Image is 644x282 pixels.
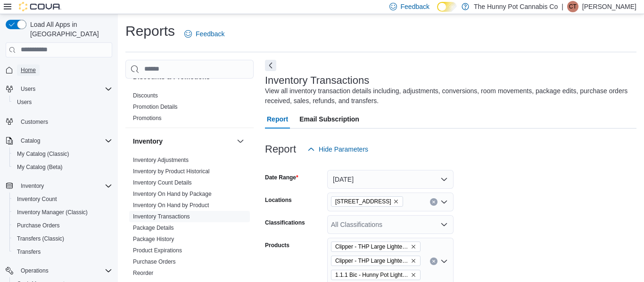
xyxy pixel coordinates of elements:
span: Users [13,97,112,108]
span: My Catalog (Beta) [17,163,63,171]
p: [PERSON_NAME] [582,1,636,12]
span: Inventory by Product Historical [133,168,210,175]
span: Hide Parameters [319,145,368,154]
span: Transfers [13,246,112,258]
span: Inventory Adjustments [133,156,189,164]
button: Customers [2,114,116,128]
span: Catalog [17,135,112,146]
div: View all inventory transaction details including, adjustments, conversions, room movements, packa... [265,86,632,106]
span: Reorder [133,269,153,277]
a: Feedback [181,24,228,43]
a: Promotions [133,115,162,121]
button: Remove 1.1.1 Bic - Hunny Pot Lighter - Assorted from selection in this group [411,272,416,278]
a: My Catalog (Beta) [13,161,66,173]
p: The Hunny Pot Cannabis Co [474,1,558,12]
span: Users [17,83,112,95]
button: Inventory Count [9,193,116,206]
a: Package Details [133,225,174,231]
h1: Reports [125,22,175,40]
span: Inventory Manager (Classic) [17,209,88,216]
a: Inventory Adjustments [133,157,189,163]
span: Report [267,110,288,129]
a: Inventory On Hand by Package [133,191,212,197]
h3: Inventory Transactions [265,75,369,86]
h3: Inventory [133,137,163,146]
button: Operations [2,264,116,277]
span: My Catalog (Beta) [13,161,112,173]
button: Open list of options [440,221,448,228]
span: Clipper - THP Large Lighter - Assorted [335,242,409,251]
button: Inventory Manager (Classic) [9,206,116,219]
button: Remove Clipper - THP Large Lighter - Assorted from selection in this group [411,244,416,250]
span: Clipper - THP Large Lighter - Neon Assorted [331,256,421,266]
button: Operations [17,265,52,276]
a: Customers [17,116,52,128]
span: Promotions [133,114,162,122]
a: Inventory Count Details [133,179,192,186]
a: My Catalog (Classic) [13,148,73,160]
span: Promotion Details [133,103,178,111]
span: Inventory Count [17,195,57,203]
p: | [561,1,563,12]
a: Transfers [13,246,44,258]
button: Next [265,60,276,71]
span: Purchase Orders [17,222,60,229]
span: Inventory [21,182,44,190]
button: [DATE] [327,170,454,189]
label: Classifications [265,219,305,226]
span: Users [21,85,35,93]
span: My Catalog (Classic) [13,148,112,160]
span: Customers [21,118,48,126]
span: Transfers [17,248,41,256]
button: Purchase Orders [9,219,116,232]
button: Inventory [133,137,233,146]
button: Hide Parameters [304,140,372,159]
span: CT [569,1,577,12]
label: Locations [265,196,292,204]
span: Purchase Orders [133,258,176,266]
button: Clear input [430,198,438,206]
span: Email Subscription [299,110,359,129]
button: Home [2,63,116,77]
button: Clear input [430,258,438,265]
span: Product Expirations [133,247,182,254]
a: Inventory Manager (Classic) [13,207,91,218]
span: Inventory Count [13,193,112,205]
a: Package History [133,236,174,242]
span: Inventory Transactions [133,213,190,220]
button: My Catalog (Classic) [9,147,116,161]
span: Inventory Manager (Classic) [13,207,112,218]
a: Transfers (Classic) [13,233,68,244]
button: Open list of options [440,258,448,265]
a: Home [17,64,40,76]
a: Product Expirations [133,247,182,254]
span: 1.1.1 Bic - Hunny Pot Lighter - Assorted [335,270,409,280]
button: Inventory [17,180,48,192]
a: Inventory Count [13,193,61,205]
span: Customers [17,115,112,127]
button: Catalog [2,134,116,147]
span: Inventory On Hand by Product [133,201,209,209]
button: Users [9,96,116,109]
button: Users [2,82,116,96]
span: My Catalog (Classic) [17,150,69,158]
span: Transfers (Classic) [17,235,64,242]
span: 40 Centennial Pkwy [331,196,403,207]
button: Inventory [235,136,246,147]
a: Purchase Orders [133,258,176,265]
a: Purchase Orders [13,220,64,231]
div: Discounts & Promotions [125,90,254,128]
span: Inventory On Hand by Package [133,190,212,198]
button: Users [17,83,39,95]
label: Date Range [265,174,298,181]
span: Users [17,98,32,106]
span: Package Details [133,224,174,232]
button: Inventory [2,179,116,193]
span: Inventory [17,180,112,192]
button: My Catalog (Beta) [9,161,116,174]
button: Remove Clipper - THP Large Lighter - Neon Assorted from selection in this group [411,258,416,264]
button: Transfers [9,245,116,258]
h3: Report [265,144,296,155]
span: Purchase Orders [13,220,112,231]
